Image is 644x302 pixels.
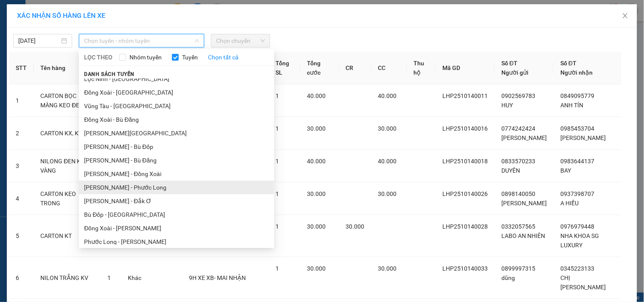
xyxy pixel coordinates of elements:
span: 40.000 [307,92,326,99]
span: HUY [501,102,513,109]
span: 30.000 [378,265,397,272]
td: 4 [9,182,34,215]
li: [PERSON_NAME] - Đồng Xoài [79,167,274,181]
th: CR [339,52,371,84]
span: 30.000 [307,190,326,197]
td: CARTON KT [34,215,101,257]
li: [PERSON_NAME] - Đắk Ơ [79,194,274,208]
span: Số ĐT [501,60,517,67]
li: [PERSON_NAME][GEOGRAPHIC_DATA] [79,126,274,140]
span: LỌC THEO [84,53,112,62]
span: LHP2510140016 [442,125,488,132]
span: 30.000 [378,190,397,197]
span: 30.000 [307,223,326,230]
span: 1 [276,223,279,230]
span: 1 [276,190,279,197]
span: Số ĐT [560,60,577,67]
span: ANH TÍN [560,102,583,109]
td: CARTON KEO TRONG [34,182,101,215]
li: Đồng Xoài - [GEOGRAPHIC_DATA] [79,86,274,99]
td: CARTON KX, KV [34,117,101,150]
span: Chọn tuyến - nhóm tuyến [84,34,199,47]
td: NILON TRẮNG KV [34,257,101,299]
li: [PERSON_NAME] - Bù Đăng [79,154,274,167]
span: 30.000 [346,223,365,230]
li: Phước Long - [PERSON_NAME] [79,235,274,249]
span: 1 [107,274,111,281]
th: Tổng SL [269,52,300,84]
span: Người gửi [501,69,529,76]
button: Close [613,4,637,28]
td: 6 [9,257,34,299]
span: 0985453704 [560,125,594,132]
span: 0976979448 [560,223,594,230]
a: Chọn tất cả [208,53,239,62]
li: Vũng Tàu - [GEOGRAPHIC_DATA] [79,99,274,113]
span: 0983644137 [560,158,594,165]
span: Chọn chuyến [216,34,265,47]
span: 0937398707 [560,190,594,197]
span: 0899997315 [501,265,535,272]
span: 1 [276,265,279,272]
span: 30.000 [307,265,326,272]
span: 0345223133 [560,265,594,272]
span: CHỊ [PERSON_NAME] [560,274,606,291]
span: BAY [560,167,571,174]
th: Tên hàng [34,52,101,84]
span: 9H XE XB- MAI NHẬN [189,274,246,281]
span: 40.000 [378,92,397,99]
td: 3 [9,150,34,182]
span: LABO AN NHIÊN [501,232,545,239]
span: LHP2510140018 [442,158,488,165]
span: down [194,38,200,43]
th: Tổng cước [300,52,339,84]
li: [PERSON_NAME] - Phước Long [79,181,274,194]
th: Mã GD [436,52,495,84]
span: DUYÊN [501,167,520,174]
span: 30.000 [378,125,397,132]
span: close [622,12,629,19]
span: Nhóm tuyến [126,53,165,62]
span: 40.000 [307,158,326,165]
span: 0898140050 [501,190,535,197]
td: Khác [121,257,148,299]
span: Danh sách tuyến [79,70,140,78]
span: Người nhận [560,69,593,76]
span: LHP2510140011 [442,92,488,99]
li: Bù Đốp - [GEOGRAPHIC_DATA] [79,208,274,221]
th: STT [9,52,34,84]
span: 0774242424 [501,125,535,132]
th: CC [371,52,407,84]
span: [PERSON_NAME] [501,134,547,141]
span: 30.000 [307,125,326,132]
td: 1 [9,84,34,117]
span: [PERSON_NAME] [560,134,606,141]
span: NHA KHOA SG LUXURY [560,232,599,249]
span: 40.000 [378,158,397,165]
span: 0332057565 [501,223,535,230]
span: XÁC NHẬN SỐ HÀNG LÊN XE [17,11,105,20]
td: 5 [9,215,34,257]
li: Lộc Ninh - [GEOGRAPHIC_DATA] [79,72,274,86]
span: Tuyến [179,53,201,62]
th: Thu hộ [407,52,436,84]
span: dũng [501,274,515,281]
td: NILONG ĐEN KEO VÀNG [34,150,101,182]
input: 15/10/2025 [18,36,59,45]
span: 0902569783 [501,92,535,99]
span: 1 [276,125,279,132]
td: CARTON BỌC MÀNG KEO ĐEN [34,84,101,117]
span: LHP2510140033 [442,265,488,272]
span: 1 [276,158,279,165]
span: 0849095779 [560,92,594,99]
span: [PERSON_NAME] [501,200,547,207]
span: LHP2510140026 [442,190,488,197]
td: 2 [9,117,34,150]
li: [PERSON_NAME] - Bù Đốp [79,140,274,154]
li: Đồng Xoài - [PERSON_NAME] [79,221,274,235]
span: A HIẾU [560,200,579,207]
span: 0833570233 [501,158,535,165]
span: 1 [276,92,279,99]
li: Đồng Xoài - Bù Đăng [79,113,274,126]
span: LHP2510140028 [442,223,488,230]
